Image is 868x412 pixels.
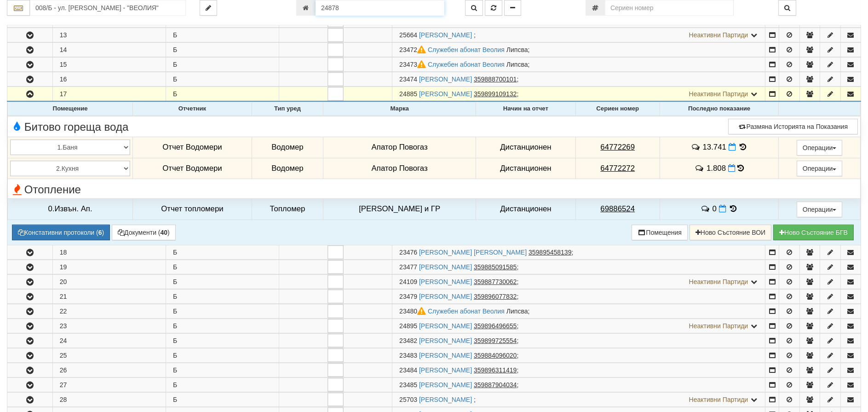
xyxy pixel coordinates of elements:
[660,102,778,116] th: Последно показание
[166,274,279,289] td: Б
[575,102,660,116] th: Сериен номер
[161,204,223,213] span: Отчет топломери
[529,249,571,256] tcxspan: Call 359895458139 via 3CX
[600,164,635,173] tcxspan: Call 64772272 via 3CX
[689,31,748,39] span: Неактивни Партиди
[419,381,472,389] a: [PERSON_NAME]
[419,263,472,271] a: [PERSON_NAME]
[392,245,765,259] td: ;
[166,245,279,259] td: Б
[797,140,843,156] button: Операции
[52,289,166,303] td: 21
[600,204,635,213] tcxspan: Call 69886524 via 3CX
[600,143,635,151] tcxspan: Call 64772269 via 3CX
[728,164,736,172] i: Нов Отчет към 29/09/2025
[323,102,476,116] th: Марка
[474,278,517,285] tcxspan: Call 359887730062 via 3CX
[476,102,575,116] th: Начин на отчет
[695,164,707,173] span: История на забележките
[392,72,765,86] td: ;
[323,198,476,220] td: [PERSON_NAME] и ГР
[392,57,765,71] td: ;
[166,304,279,318] td: Б
[12,225,110,240] button: Констативни протоколи (6)
[399,322,417,330] span: Партида №
[166,377,279,392] td: Б
[474,322,517,330] tcxspan: Call 359896496655 via 3CX
[252,137,323,158] td: Водомер
[474,381,517,389] tcxspan: Call 359887904034 via 3CX
[399,396,417,403] span: Партида №
[729,143,736,151] i: Нов Отчет към 29/09/2025
[399,308,428,315] span: Партида №
[719,205,726,213] i: Нов Отчет към 29/09/2025
[506,61,528,68] span: Липсва
[52,333,166,348] td: 24
[166,319,279,333] td: Б
[399,31,417,39] span: Партида №
[476,137,575,158] td: Дистанционен
[689,278,748,285] span: Неактивни Партиди
[738,143,748,151] span: История на показанията
[419,31,472,39] a: [PERSON_NAME]
[399,263,417,271] span: Партида №
[428,61,505,68] a: Служебен абонат Веолия
[392,392,765,406] td: ;
[392,42,765,57] td: ;
[166,348,279,362] td: Б
[392,274,765,289] td: ;
[690,225,771,240] button: Ново Състояние ВОИ
[399,75,417,83] span: Партида №
[474,293,517,300] tcxspan: Call 359896077832 via 3CX
[474,352,517,359] tcxspan: Call 359884096020 via 3CX
[690,143,702,151] span: История на забележките
[399,46,428,53] span: Партида №
[162,143,222,151] span: Отчет Водомери
[399,249,417,256] span: Партида №
[52,42,166,57] td: 14
[476,198,575,220] td: Дистанционен
[98,229,102,236] b: 6
[166,260,279,274] td: Б
[506,46,528,53] span: Липсва
[52,363,166,377] td: 26
[474,90,517,98] tcxspan: Call 359899109132 via 3CX
[399,90,417,98] span: Партида №
[52,87,166,101] td: 17
[713,204,717,213] span: 0
[419,322,472,330] a: [PERSON_NAME]
[689,90,748,98] span: Неактивни Партиди
[52,57,166,71] td: 15
[428,308,505,315] a: Служебен абонат Веолия
[419,366,472,374] a: [PERSON_NAME]
[773,225,854,240] button: Новo Състояние БГВ
[392,87,765,101] td: ;
[52,348,166,362] td: 25
[52,377,166,392] td: 27
[52,319,166,333] td: 23
[474,263,517,271] tcxspan: Call 359885091585 via 3CX
[419,396,472,403] a: [PERSON_NAME]
[689,322,748,330] span: Неактивни Партиди
[428,46,505,53] a: Служебен абонат Веолия
[399,293,417,300] span: Партида №
[728,119,858,134] button: Размяна Историята на Показания
[133,102,252,116] th: Отчетник
[323,137,476,158] td: Апатор Повогаз
[506,308,528,315] span: Липсва
[392,28,765,42] td: ;
[399,366,417,374] span: Партида №
[392,319,765,333] td: ;
[52,392,166,406] td: 28
[419,293,472,300] a: [PERSON_NAME]
[632,225,688,240] button: Помещения
[392,363,765,377] td: ;
[162,164,222,173] span: Отчет Водомери
[166,57,279,71] td: Б
[728,204,738,213] span: История на показанията
[689,396,748,403] span: Неактивни Партиди
[166,42,279,57] td: Б
[797,202,843,217] button: Операции
[10,121,128,133] span: Битово гореща вода
[8,102,133,116] th: Помещение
